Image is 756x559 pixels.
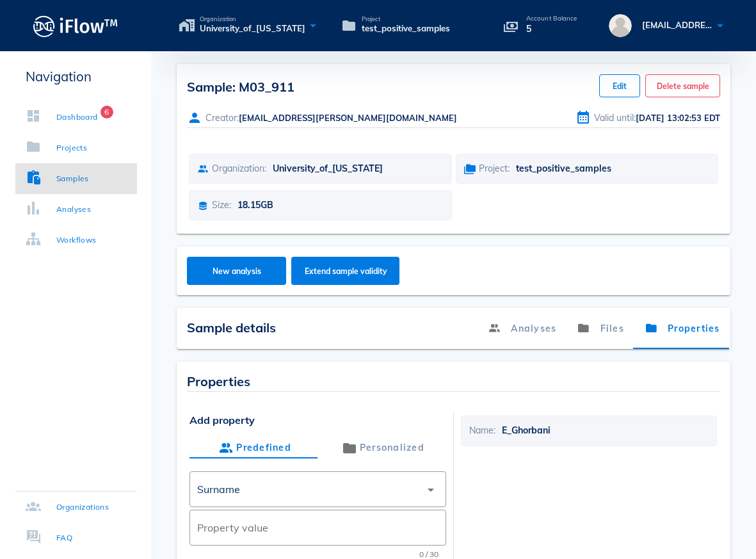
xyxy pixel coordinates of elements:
[516,163,611,174] span: test_positive_samples
[212,163,266,174] span: Organization:
[200,22,305,35] span: University_of_[US_STATE]
[526,15,577,22] p: Account Balance
[101,106,113,118] span: Badge
[15,67,137,86] p: Navigation
[56,203,91,216] div: Analyses
[216,438,292,458] div: Predefined
[692,495,741,544] iframe: Drift Widget Chat Controller
[656,81,709,91] span: Delete sample
[469,425,495,436] span: Name:
[645,74,720,97] button: Delete sample
[237,199,273,211] span: 18.15GB
[187,320,276,336] span: Sample details
[634,308,730,349] a: Properties
[479,163,510,174] span: Project:
[526,22,577,36] p: 5
[599,74,640,97] button: Edit
[362,22,450,35] span: test_positive_samples
[291,257,399,285] button: Extend sample validity
[56,142,87,154] div: Projects
[567,308,635,349] a: Files
[339,438,424,458] div: Personalized
[610,81,629,91] span: Edit
[197,483,240,495] div: Surname
[187,372,720,391] div: Properties
[636,113,720,123] span: [DATE] 13:02:53 EDT
[478,308,567,349] a: Analyses
[239,113,457,123] span: [EMAIL_ADDRESS][PERSON_NAME][DOMAIN_NAME]
[56,234,97,247] div: Workflows
[56,501,109,514] div: Organizations
[423,482,438,498] i: arrow_drop_down
[205,112,239,124] span: Creator:
[189,412,446,428] span: Add property
[56,531,72,544] div: FAQ
[502,425,551,436] span: E_Ghorbani
[56,172,89,185] div: Samples
[362,16,450,22] span: Project
[200,266,274,276] span: New analysis
[212,199,231,211] span: Size:
[304,266,387,276] span: Extend sample validity
[594,112,636,124] span: Valid until:
[187,257,286,285] button: New analysis
[609,14,632,37] img: avatar.16069ca8.svg
[273,163,383,174] span: University_of_[US_STATE]
[56,111,98,124] div: Dashboard
[200,16,305,22] span: Organization
[189,471,446,507] div: Surname
[187,79,294,95] span: Sample: M03_911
